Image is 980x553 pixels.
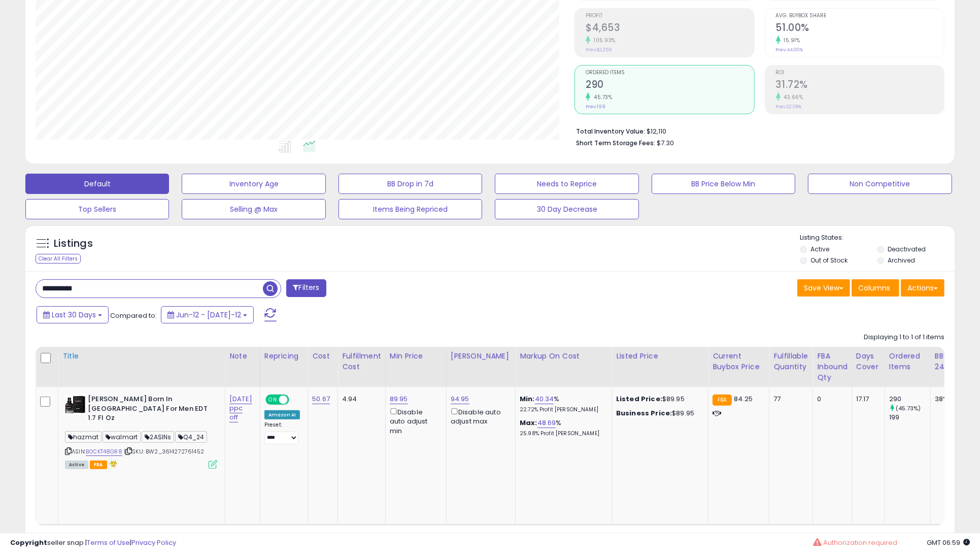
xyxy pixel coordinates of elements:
button: Actions [901,279,944,297]
button: Last 30 Days [37,306,109,323]
h2: 290 [586,79,754,92]
span: Compared to: [110,311,157,320]
span: walmart [103,431,141,443]
div: FBA inbound Qty [817,351,848,383]
span: Last 30 Days [52,310,96,320]
p: 25.98% Profit [PERSON_NAME] [520,430,604,437]
span: Columns [858,283,890,293]
h2: 51.00% [776,22,944,36]
li: $12,110 [576,124,937,137]
div: seller snap | | [10,538,176,548]
small: Prev: 199 [586,104,605,110]
label: Out of Stock [810,256,848,265]
button: Inventory Age [182,174,325,194]
div: Amazon AI [264,410,300,419]
div: Current Buybox Price [713,351,765,372]
label: Archived [888,256,915,265]
b: Max: [520,418,537,428]
small: 45.73% [590,93,612,101]
a: 94.95 [451,394,469,404]
button: Columns [852,279,899,297]
span: 2025-08-12 06:59 GMT [927,538,970,547]
img: 41FkmtuoQnL._SL40_.jpg [65,395,85,415]
b: Business Price: [616,408,672,418]
div: 38% [935,395,968,404]
button: Filters [286,279,326,297]
div: Disable auto adjust min [390,406,438,436]
div: 0 [817,395,844,404]
button: Top Sellers [25,199,169,219]
small: Prev: $2,259 [586,47,612,53]
span: ON [266,396,279,404]
span: All listings currently available for purchase on Amazon [65,461,88,469]
div: Displaying 1 to 1 of 1 items [864,333,944,342]
a: [DATE] ppc off [229,394,252,422]
span: hazmat [65,431,102,443]
span: | SKU: BW2_3614272761452 [124,447,204,456]
span: Avg. Buybox Share [776,13,944,19]
b: Short Term Storage Fees: [576,139,655,147]
span: Jun-12 - [DATE]-12 [176,310,241,320]
div: Preset: [264,421,300,444]
div: Ordered Items [889,351,926,372]
label: Deactivated [888,245,926,253]
a: Privacy Policy [131,538,176,547]
p: Listing States: [800,233,955,243]
span: ROI [776,70,944,76]
button: Save View [797,279,850,297]
div: Markup on Cost [520,351,607,362]
small: Prev: 44.00% [776,47,803,53]
a: 89.95 [390,394,408,404]
div: % [520,418,604,437]
a: 40.34 [535,394,554,404]
button: 30 Day Decrease [495,199,638,219]
button: Non Competitive [808,174,952,194]
button: BB Price Below Min [652,174,795,194]
button: Jun-12 - [DATE]-12 [161,306,254,323]
span: Profit [586,13,754,19]
h2: 31.72% [776,79,944,92]
small: FBA [713,395,731,406]
div: 77 [773,395,805,404]
small: Prev: 22.08% [776,104,802,110]
h2: $4,653 [586,22,754,36]
div: 4.94 [342,395,378,404]
a: Terms of Use [87,538,130,547]
button: Needs to Reprice [495,174,638,194]
div: Clear All Filters [36,254,81,264]
div: Disable auto adjust max [451,406,508,426]
div: $89.95 [616,409,700,418]
button: Selling @ Max [182,199,325,219]
div: % [520,395,604,413]
b: [PERSON_NAME] Born In [GEOGRAPHIC_DATA] For Men EDT 1.7 Fl Oz [88,395,211,426]
span: 2ASINs [142,431,174,443]
span: FBA [90,461,107,469]
div: 17.17 [856,395,877,404]
i: hazardous material [107,460,118,467]
small: 105.93% [590,37,616,44]
th: The percentage added to the cost of goods (COGS) that forms the calculator for Min & Max prices. [516,347,612,387]
a: 48.69 [537,418,556,428]
small: 15.91% [781,37,800,44]
b: Min: [520,394,535,404]
div: $89.95 [616,395,700,404]
span: 84.25 [734,394,753,404]
strong: Copyright [10,538,47,547]
button: BB Drop in 7d [339,174,482,194]
b: Listed Price: [616,394,662,404]
span: $7.30 [657,138,674,148]
div: Fulfillment Cost [342,351,381,372]
span: OFF [288,396,304,404]
label: Active [810,245,829,253]
button: Items Being Repriced [339,199,482,219]
div: 290 [889,395,930,404]
p: 22.72% Profit [PERSON_NAME] [520,406,604,413]
div: Title [62,351,221,362]
div: Note [229,351,256,362]
div: [PERSON_NAME] [451,351,511,362]
a: 50.67 [312,394,330,404]
h5: Listings [54,237,93,251]
div: Fulfillable Quantity [773,351,808,372]
div: Min Price [390,351,442,362]
b: Total Inventory Value: [576,127,645,136]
